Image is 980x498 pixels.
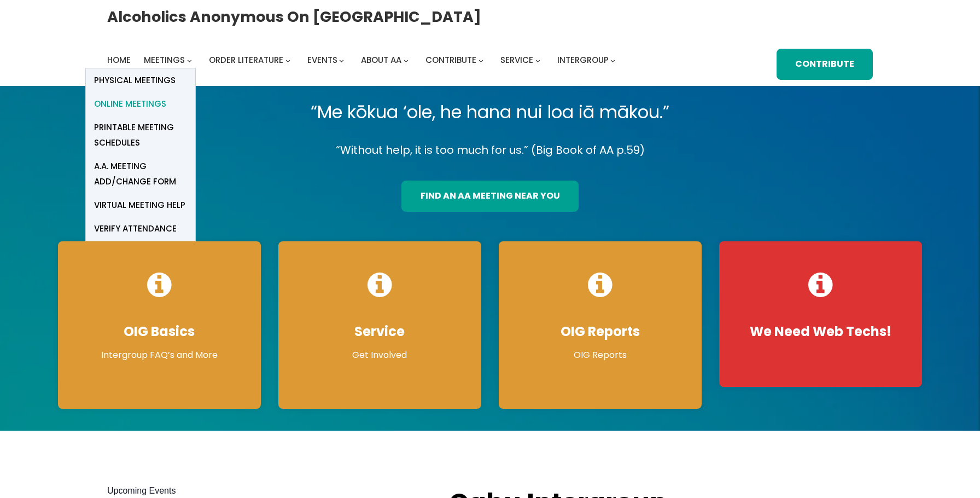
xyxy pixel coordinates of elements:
a: About AA [361,53,401,68]
p: “Without help, it is too much for us.” (Big Book of AA p.59) [49,141,931,160]
span: Online Meetings [94,96,166,112]
button: Contribute submenu [479,58,483,63]
p: Intergroup FAQ’s and More [69,349,250,362]
a: Meetings [144,53,185,68]
span: Contribute [425,54,476,66]
h4: Service [289,323,470,340]
span: A.A. Meeting Add/Change Form [94,159,187,189]
span: Home [107,54,131,66]
button: Service submenu [535,58,540,63]
span: Meetings [144,54,185,66]
a: find an aa meeting near you [401,181,578,212]
h4: We Need Web Techs! [730,323,911,340]
a: verify attendance [86,217,195,241]
h2: Upcoming Events [107,484,427,497]
span: Intergroup [557,54,609,66]
span: verify attendance [94,221,177,236]
a: Physical Meetings [86,68,195,92]
span: Physical Meetings [94,73,176,88]
h4: OIG Reports [510,323,691,340]
h4: OIG Basics [69,323,250,340]
button: Intergroup submenu [610,58,615,63]
button: About AA submenu [404,58,409,63]
span: Virtual Meeting Help [94,198,185,213]
a: Alcoholics Anonymous on [GEOGRAPHIC_DATA] [107,4,481,30]
a: Service [500,53,533,68]
a: Contribute [425,53,476,68]
a: Contribute [777,49,873,80]
a: Intergroup [557,53,609,68]
p: Get Involved [289,349,470,362]
p: OIG Reports [510,349,691,362]
button: Events submenu [339,58,344,63]
a: Virtual Meeting Help [86,194,195,217]
a: Home [107,53,131,68]
nav: Intergroup [107,53,619,68]
a: Online Meetings [86,92,195,116]
a: Printable Meeting Schedules [86,116,195,155]
p: “Me kōkua ‘ole, he hana nui loa iā mākou.” [49,97,931,128]
span: Order Literature [209,54,283,66]
a: Events [307,53,337,68]
button: Order Literature submenu [285,58,290,63]
span: Events [307,54,337,66]
a: A.A. Meeting Add/Change Form [86,155,195,194]
button: Meetings submenu [187,58,192,63]
span: Service [500,54,533,66]
span: About AA [361,54,401,66]
span: Printable Meeting Schedules [94,120,187,150]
